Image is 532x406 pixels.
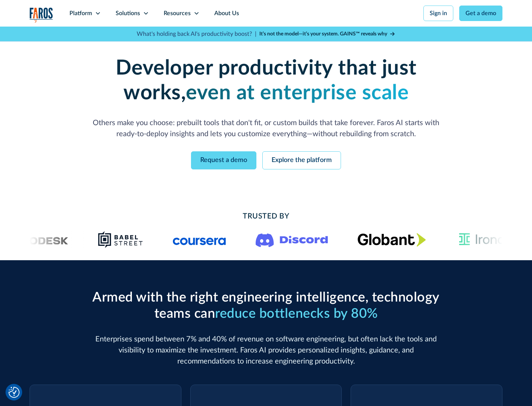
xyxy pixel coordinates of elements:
div: Resources [164,9,191,18]
img: Logo of the communication platform Discord. [256,232,328,247]
strong: It’s not the model—it’s your system. GAINS™ reveals why [259,31,387,37]
a: It’s not the model—it’s your system. GAINS™ reveals why [259,30,395,38]
strong: Developer productivity that just works, [116,58,417,103]
h2: Trusted By [89,211,443,222]
a: Request a demo [191,151,256,169]
strong: even at enterprise scale [186,83,409,103]
span: reduce bottlenecks by 80% [215,307,378,320]
p: Enterprises spend between 7% and 40% of revenue on software engineering, but often lack the tools... [89,334,443,367]
a: home [30,7,53,23]
a: Sign in [423,6,453,21]
p: Others make you choose: prebuilt tools that don't fit, or custom builds that take forever. Faros ... [89,117,443,140]
div: Solutions [116,9,140,18]
a: Explore the platform [262,151,341,169]
p: What's holding back AI's productivity boost? | [137,30,256,38]
button: Cookie Settings [8,387,20,398]
img: Logo of the analytics and reporting company Faros. [30,7,53,23]
img: Globant's logo [358,233,426,247]
h2: Armed with the right engineering intelligence, technology teams can [89,290,443,321]
img: Babel Street logo png [98,231,143,248]
a: Get a demo [459,6,502,21]
img: Revisit consent button [8,387,20,398]
img: Logo of the online learning platform Coursera. [173,234,226,245]
div: Platform [69,9,92,18]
